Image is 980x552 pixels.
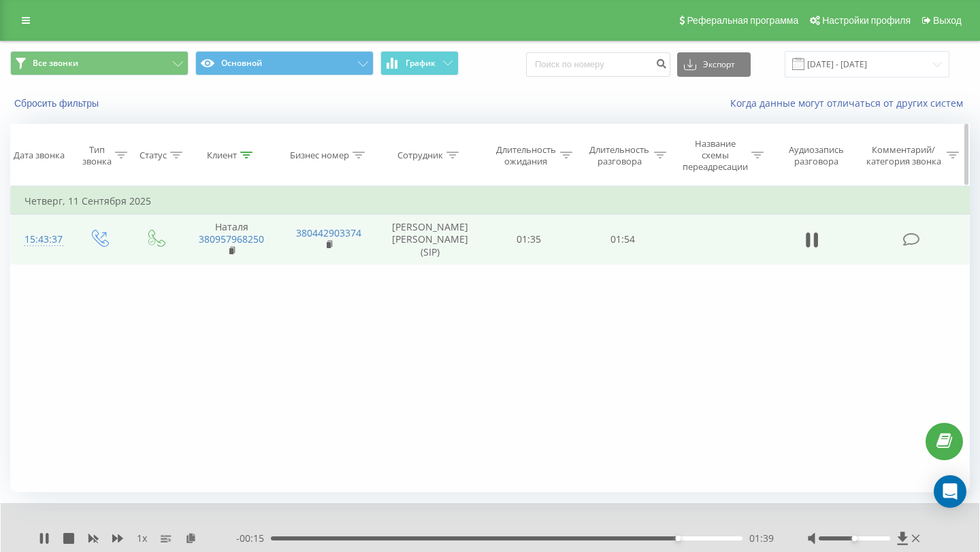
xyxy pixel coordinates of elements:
[14,150,65,161] div: Дата звонка
[10,97,105,109] button: Сбросить фильтры
[296,226,361,239] a: 380442903374
[207,150,237,161] div: Клиент
[24,226,57,253] div: 15:43:37
[576,215,670,265] td: 01:54
[588,144,651,167] div: Длительность разговора
[682,138,748,173] div: Название схемы переадресации
[199,232,264,245] a: 380957968250
[33,58,78,69] span: Все звонки
[183,215,280,265] td: Наталя
[864,144,943,167] div: Комментарий/категория звонка
[82,144,112,167] div: Тип звонка
[677,52,751,77] button: Экспорт
[687,15,798,26] span: Реферальная программа
[406,58,436,68] span: График
[140,150,167,161] div: Статус
[10,51,189,75] button: Все звонки
[730,97,970,109] a: Когда данные могут отличаться от других систем
[822,15,911,26] span: Настройки профиля
[137,532,147,545] span: 1 x
[378,215,483,265] td: [PERSON_NAME] [PERSON_NAME] (SIP)
[380,51,459,75] button: График
[851,536,857,541] div: Accessibility label
[749,532,774,545] span: 01:39
[195,51,374,75] button: Основной
[236,532,271,545] span: - 00:15
[676,536,681,541] div: Accessibility label
[933,15,962,26] span: Выход
[11,188,970,215] td: Четверг, 11 Сентября 2025
[495,144,557,167] div: Длительность ожидания
[779,144,853,167] div: Аудиозапись разговора
[526,52,670,77] input: Поиск по номеру
[397,150,443,161] div: Сотрудник
[934,475,966,508] div: Open Intercom Messenger
[290,150,349,161] div: Бизнес номер
[483,215,576,265] td: 01:35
